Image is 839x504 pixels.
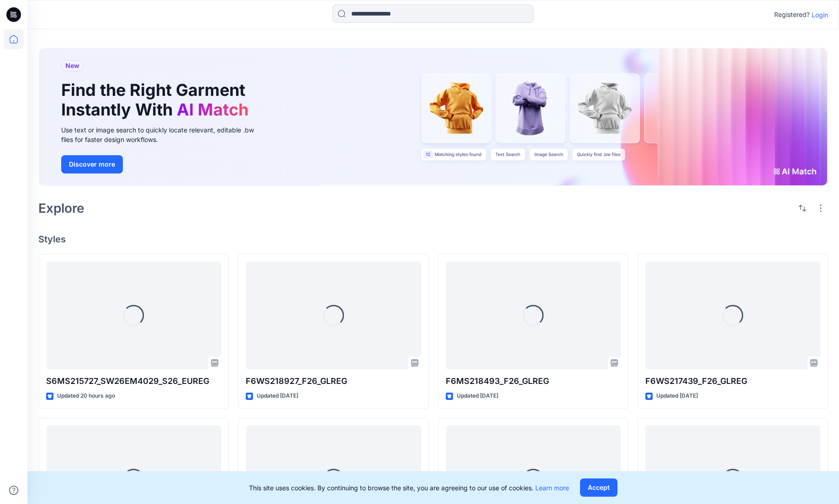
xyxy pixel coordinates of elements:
[645,375,820,388] p: F6WS217439_F26_GLREG
[246,375,421,388] p: F6WS218927_F26_GLREG
[257,391,298,401] p: Updated [DATE]
[249,483,569,493] p: This site uses cookies. By continuing to browse the site, you are agreeing to our use of cookies.
[774,9,810,20] p: Registered?
[61,125,267,144] div: Use text or image search to quickly locate relevant, editable .bw files for faster design workflows.
[177,100,248,120] span: AI Match
[580,478,617,497] button: Accept
[46,375,221,388] p: S6MS215727_SW26EM4029_S26_EUREG
[61,80,253,120] h1: Find the Right Garment Instantly With
[65,60,79,71] span: New
[38,201,84,215] h2: Explore
[38,234,828,245] h4: Styles
[457,391,498,401] p: Updated [DATE]
[535,484,569,492] a: Learn more
[61,155,123,173] button: Discover more
[656,391,698,401] p: Updated [DATE]
[446,375,621,388] p: F6MS218493_F26_GLREG
[57,391,115,401] p: Updated 20 hours ago
[812,10,828,20] p: Login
